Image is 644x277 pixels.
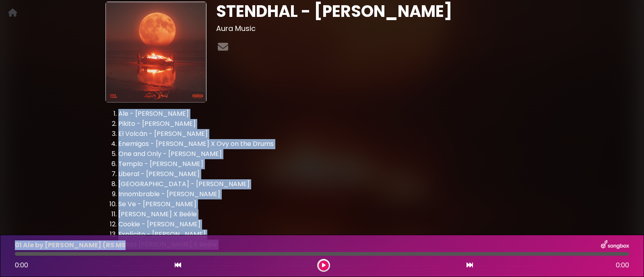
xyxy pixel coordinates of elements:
[105,2,206,103] img: sqKzH3kFQmKq8ufjxbCR
[216,2,539,21] h1: STENDHAL - [PERSON_NAME]
[15,240,126,250] p: 01 Ale by [PERSON_NAME] (RS MS
[118,149,539,159] li: One and Only - [PERSON_NAME]
[118,159,539,169] li: Templo - [PERSON_NAME]
[118,189,539,199] li: Innombrable - [PERSON_NAME]
[15,261,28,270] span: 0:00
[118,179,539,189] li: [GEOGRAPHIC_DATA] - [PERSON_NAME]
[118,199,539,209] li: Se Ve - [PERSON_NAME]
[118,220,539,230] li: Cookie - [PERSON_NAME]
[216,24,539,33] h3: Aura Music
[118,209,539,220] li: [PERSON_NAME] X Beéle
[118,169,539,179] li: Liberal - [PERSON_NAME]
[118,129,539,139] li: El Volcán - [PERSON_NAME]
[118,139,539,149] li: Enemigos - [PERSON_NAME] X Ovy on the Drums
[601,240,629,250] img: songbox-logo-white.png
[118,109,539,119] li: Ale - [PERSON_NAME]
[616,261,629,270] span: 0:00
[118,119,539,129] li: Pikito - [PERSON_NAME]
[118,230,539,240] li: Explícito - [PERSON_NAME]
